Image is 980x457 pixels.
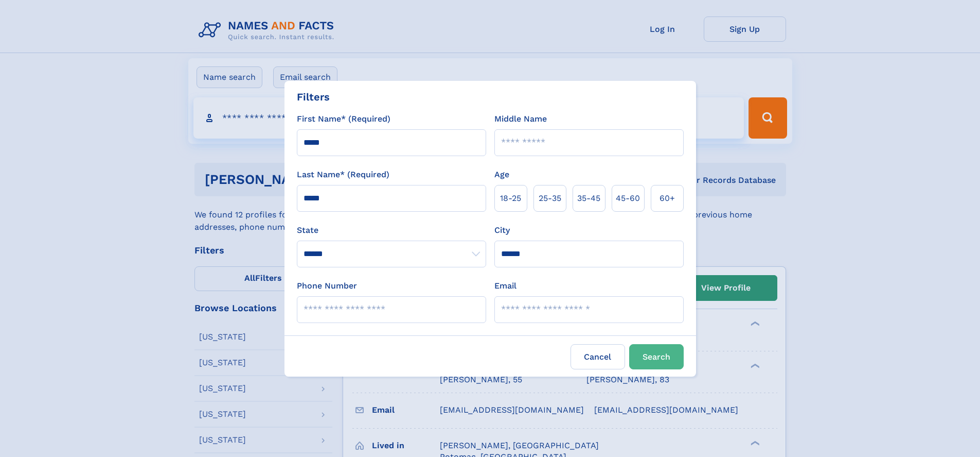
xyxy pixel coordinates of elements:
[539,192,561,205] span: 25‑35
[494,168,509,181] label: Age
[616,192,640,205] span: 45‑60
[494,224,510,236] label: City
[297,113,390,125] label: First Name* (Required)
[297,168,389,181] label: Last Name* (Required)
[494,113,547,125] label: Middle Name
[660,192,675,205] span: 60+
[297,280,357,292] label: Phone Number
[629,344,684,369] button: Search
[500,192,521,205] span: 18‑25
[297,224,486,236] label: State
[571,344,625,369] label: Cancel
[297,89,330,105] div: Filters
[577,192,600,205] span: 35‑45
[494,280,516,292] label: Email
